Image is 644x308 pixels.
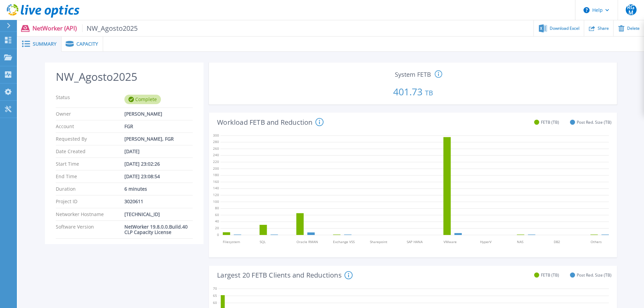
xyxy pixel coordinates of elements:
[215,219,219,224] text: 40
[213,133,219,138] text: 300
[56,199,124,204] p: Project ID
[591,239,602,244] tspan: Others
[124,161,193,167] div: [DATE] 23:02:26
[480,239,492,244] tspan: HyperV
[395,71,431,77] span: System FETB
[217,118,323,126] h4: Workload FETB and Reduction
[577,120,612,125] span: Post Red. Size (TB)
[541,120,559,125] span: FETB (TB)
[598,26,609,30] span: Share
[577,273,612,278] span: Post Red. Size (TB)
[213,166,219,171] text: 200
[213,140,219,144] text: 280
[213,173,219,177] text: 180
[124,124,193,129] div: FGR
[217,232,219,237] text: 0
[215,206,219,211] text: 80
[260,239,266,244] tspan: SQL
[223,239,240,244] tspan: Filesystem
[32,24,138,32] p: NetWorker (API)
[56,186,124,192] p: Duration
[212,79,614,102] p: 401.73
[213,300,217,305] text: 60
[213,153,219,158] text: 240
[56,174,124,179] p: End Time
[124,199,193,204] div: 3020611
[56,161,124,167] p: Start Time
[82,24,138,32] span: NW_Agosto2025
[124,186,193,192] div: 6 minutes
[425,88,433,97] span: TB
[56,224,124,235] p: Software Version
[626,4,637,15] span: RGM
[56,111,124,117] p: Owner
[56,212,124,217] p: Networker Hostname
[56,71,193,83] h2: NW_Agosto2025
[124,95,161,104] div: Complete
[296,239,318,244] tspan: Oracle RMAN
[554,239,560,244] tspan: DB2
[33,42,56,46] span: Summary
[213,199,219,204] text: 100
[56,124,124,129] p: Account
[213,286,217,290] text: 70
[124,111,193,117] div: [PERSON_NAME]
[76,42,98,46] span: Capacity
[213,179,219,184] text: 160
[407,239,423,244] tspan: SAP HANA
[124,212,193,217] div: [TECHNICAL_ID]
[124,224,193,235] div: NetWorker 19.8.0.0.Build.40 CLP Capacity License
[213,186,219,191] text: 140
[124,149,193,154] div: [DATE]
[213,293,217,298] text: 65
[541,273,559,278] span: FETB (TB)
[627,26,640,30] span: Delete
[56,149,124,154] p: Date Created
[215,226,219,230] text: 20
[215,212,219,217] text: 60
[217,271,353,279] h4: Largest 20 FETB Clients and Reductions
[550,26,579,30] span: Download Excel
[56,95,124,104] p: Status
[213,192,219,197] text: 120
[124,136,193,142] div: [PERSON_NAME], FGR
[213,159,219,164] text: 220
[333,239,355,244] tspan: Exchange VSS
[444,239,457,244] tspan: VMware
[56,136,124,142] p: Requested By
[517,239,523,244] tspan: NAS
[213,146,219,151] text: 260
[370,239,387,244] tspan: Sharepoint
[124,174,193,179] div: [DATE] 23:08:54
